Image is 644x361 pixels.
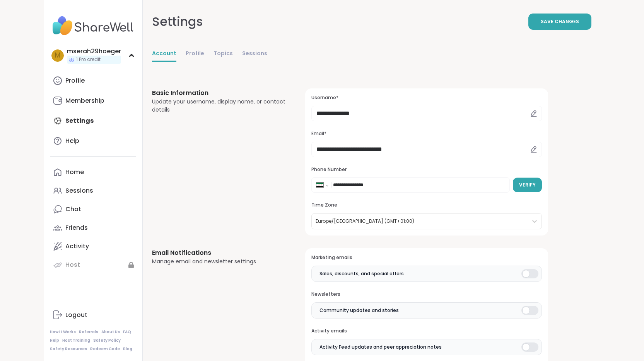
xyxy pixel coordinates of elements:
span: Community updates and stories [319,307,399,314]
a: Sessions [50,181,136,200]
h3: Email Notifications [152,248,287,258]
div: mserah29hoeger [67,47,121,56]
a: Activity [50,237,136,256]
h3: Newsletters [311,291,542,298]
a: Redeem Code [90,346,120,352]
a: Help [50,132,136,150]
a: FAQ [123,329,131,335]
h3: Basic Information [152,88,287,98]
div: Logout [65,311,87,319]
div: Home [65,168,84,176]
span: Verify [519,181,536,188]
span: 1 Pro credit [76,56,101,63]
a: About Us [101,329,120,335]
a: Logout [50,306,136,324]
a: Help [50,338,59,343]
a: Profile [186,46,204,62]
a: Membership [50,92,136,110]
div: Activity [65,242,89,251]
div: Help [65,137,79,145]
a: Account [152,46,176,62]
span: m [55,51,60,61]
div: Host [65,261,80,269]
img: ShareWell Nav Logo [50,12,136,39]
div: Settings [152,12,203,31]
a: Sessions [242,46,267,62]
a: Safety Resources [50,346,87,352]
a: Topics [214,46,233,62]
span: Activity Feed updates and peer appreciation notes [319,344,442,351]
div: Membership [65,97,104,105]
a: Referrals [79,329,98,335]
a: Chat [50,200,136,219]
h3: Username* [311,95,542,101]
span: Save Changes [541,18,579,25]
a: Host Training [62,338,90,343]
a: Profile [50,71,136,90]
a: Safety Policy [93,338,121,343]
div: Chat [65,205,81,214]
span: Sales, discounts, and special offers [319,270,404,277]
div: Friends [65,224,88,232]
a: Home [50,163,136,181]
div: Profile [65,76,85,85]
a: How It Works [50,329,76,335]
h3: Time Zone [311,202,542,208]
button: Save Changes [528,14,591,30]
a: Blog [123,346,132,352]
div: Update your username, display name, or contact details [152,98,287,114]
button: Verify [513,178,542,192]
h3: Activity emails [311,328,542,334]
a: Friends [50,219,136,237]
h3: Email* [311,131,542,137]
h3: Phone Number [311,166,542,173]
div: Manage email and newsletter settings [152,258,287,266]
div: Sessions [65,186,93,195]
a: Host [50,256,136,274]
h3: Marketing emails [311,254,542,261]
